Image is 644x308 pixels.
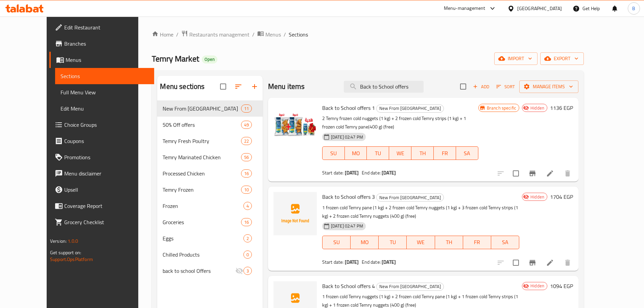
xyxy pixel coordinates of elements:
[157,133,262,149] div: Temry Fresh Poultry22
[484,105,519,111] span: Branch specific
[559,255,576,271] button: delete
[241,153,252,161] div: items
[241,219,252,226] span: 16
[322,192,375,202] span: Back to School offers 3
[500,54,532,63] span: import
[230,78,246,95] span: Sort sections
[157,98,262,282] nav: Menu sections
[160,81,205,92] h2: Menu sections
[377,104,444,112] span: New From [GEOGRAPHIC_DATA]
[244,235,252,242] span: 2
[348,148,364,158] span: MO
[64,23,149,31] span: Edit Restaurant
[163,169,241,177] div: Processed Chicken
[540,52,584,65] button: export
[376,283,444,291] div: New From Temry
[362,168,381,177] span: End date:
[377,283,444,290] span: New From [GEOGRAPHIC_DATA]
[322,258,344,266] span: Start date:
[163,218,241,226] span: Groceries
[241,104,252,113] div: items
[244,203,252,209] span: 4
[189,30,249,39] span: Restaurants management
[152,51,199,66] span: Temry Market
[49,35,154,52] a: Branches
[64,186,149,194] span: Upsell
[163,267,235,275] div: back to school Offers
[525,82,573,91] span: Manage items
[243,202,252,210] div: items
[265,30,281,39] span: Menus
[152,30,584,39] nav: breadcrumb
[550,103,573,113] h6: 1136 EGP
[494,237,517,247] span: SA
[524,165,541,182] button: Branch-specific-item
[61,104,149,113] span: Edit Menu
[322,103,375,113] span: Back to School offers 1
[202,56,217,62] span: Open
[152,30,173,39] a: Home
[49,182,154,198] a: Upsell
[50,255,93,264] a: Support.OpsPlatform
[325,237,348,247] span: SU
[64,121,149,129] span: Choice Groups
[328,223,366,229] span: [DATE] 02:47 PM
[345,258,359,266] b: [DATE]
[325,148,342,158] span: SU
[351,236,379,249] button: MO
[528,283,547,289] span: Hidden
[49,214,154,230] a: Grocery Checklist
[353,237,376,247] span: MO
[163,186,241,194] span: Temry Frozen
[322,146,345,160] button: SU
[64,218,149,226] span: Grocery Checklist
[494,52,538,65] button: import
[377,194,444,202] span: New From [GEOGRAPHIC_DATA]
[284,30,286,39] li: /
[243,251,252,259] div: items
[61,72,149,80] span: Sections
[463,236,491,249] button: FR
[407,236,435,249] button: WE
[392,148,409,158] span: WE
[163,121,241,129] div: 50% Off offers
[157,214,262,230] div: Groceries16
[163,202,243,210] span: Frozen
[519,80,578,93] button: Manage items
[434,146,456,160] button: FR
[345,146,367,160] button: MO
[414,148,431,158] span: TH
[50,237,67,245] span: Version:
[241,154,252,161] span: 56
[49,19,154,35] a: Edit Restaurant
[216,79,230,94] span: Select all sections
[241,105,252,112] span: 11
[367,146,389,160] button: TU
[157,230,262,246] div: Eggs2
[459,148,476,158] span: SA
[176,30,178,39] li: /
[273,192,317,235] img: Back to School offers 3
[328,134,366,140] span: [DATE] 02:47 PM
[244,252,252,258] span: 0
[546,169,554,177] a: Edit menu item
[241,187,252,193] span: 10
[381,237,404,247] span: TU
[163,137,241,145] span: Temry Fresh Poultry
[235,267,243,275] svg: Inactive section
[241,170,252,177] span: 16
[66,56,149,64] span: Menus
[435,236,463,249] button: TH
[528,194,547,200] span: Hidden
[409,237,432,247] span: WE
[49,133,154,149] a: Coupons
[163,153,241,161] span: Temry Marinated Chicken
[163,251,243,259] span: Chilled Products
[550,192,573,202] h6: 1704 EGP
[241,138,252,144] span: 22
[64,202,149,210] span: Coverage Report
[243,234,252,242] div: items
[64,40,149,48] span: Branches
[438,237,460,247] span: TH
